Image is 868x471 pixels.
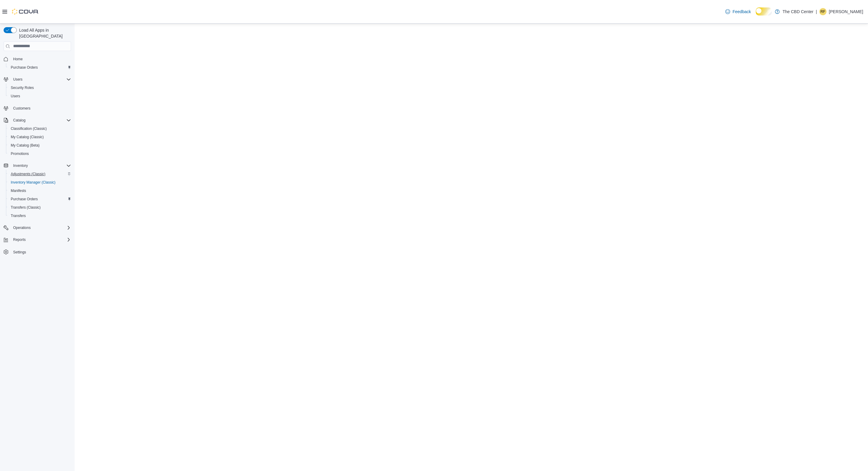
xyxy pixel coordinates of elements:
[8,150,31,157] a: Promotions
[8,125,49,132] a: Classification (Classic)
[6,187,73,195] button: Manifests
[11,94,20,98] span: Users
[8,93,22,100] a: Users
[6,212,73,220] button: Transfers
[8,84,36,91] a: Security Roles
[6,195,73,203] button: Purchase Orders
[8,125,71,132] span: Classification (Classic)
[723,6,753,18] a: Feedback
[6,170,73,178] button: Adjustments (Classic)
[13,77,22,82] span: Users
[11,85,34,90] span: Security Roles
[11,205,41,210] span: Transfers (Classic)
[1,75,73,84] button: Users
[13,250,26,255] span: Settings
[11,197,38,201] span: Purchase Orders
[11,224,71,231] span: Operations
[11,213,26,218] span: Transfers
[6,63,73,72] button: Purchase Orders
[8,170,48,178] a: Adjustments (Classic)
[783,8,813,15] p: The CBD Center
[1,247,73,256] button: Settings
[8,142,71,149] span: My Catalog (Beta)
[11,224,33,231] button: Operations
[11,65,38,70] span: Purchase Orders
[6,178,73,187] button: Inventory Manager (Classic)
[11,172,45,176] span: Adjustments (Classic)
[13,237,26,242] span: Reports
[8,187,28,194] a: Manifests
[6,133,73,141] button: My Catalog (Classic)
[13,57,23,61] span: Home
[8,196,40,203] a: Purchase Orders
[11,117,71,124] span: Catalog
[6,124,73,133] button: Classification (Classic)
[11,55,71,63] span: Home
[8,212,71,219] span: Transfers
[8,187,71,194] span: Manifests
[11,188,26,193] span: Manifests
[6,141,73,150] button: My Catalog (Beta)
[11,126,47,131] span: Classification (Classic)
[13,106,30,111] span: Customers
[11,236,71,243] span: Reports
[13,225,31,230] span: Operations
[8,133,46,141] a: My Catalog (Classic)
[6,150,73,158] button: Promotions
[11,249,28,256] a: Settings
[8,142,42,149] a: My Catalog (Beta)
[17,27,71,39] span: Load All Apps in [GEOGRAPHIC_DATA]
[11,151,29,156] span: Promotions
[11,135,44,139] span: My Catalog (Classic)
[821,8,825,15] span: RF
[8,93,71,100] span: Users
[1,116,73,124] button: Catalog
[8,196,71,203] span: Purchase Orders
[8,204,43,211] a: Transfers (Classic)
[1,235,73,244] button: Reports
[11,117,28,124] button: Catalog
[6,92,73,100] button: Users
[829,8,863,15] p: [PERSON_NAME]
[11,104,71,112] span: Customers
[816,8,817,15] p: |
[8,64,40,71] a: Purchase Orders
[11,248,71,255] span: Settings
[11,236,28,243] button: Reports
[8,170,71,178] span: Adjustments (Classic)
[11,162,30,169] button: Inventory
[756,7,772,16] input: Dark Mode
[13,118,25,123] span: Catalog
[1,55,73,63] button: Home
[13,163,28,168] span: Inventory
[4,52,71,272] nav: Complex example
[12,9,39,15] img: Cova
[8,179,58,186] a: Inventory Manager (Classic)
[1,161,73,170] button: Inventory
[6,203,73,212] button: Transfers (Classic)
[11,76,25,83] button: Users
[11,76,71,83] span: Users
[732,9,751,15] span: Feedback
[8,204,71,211] span: Transfers (Classic)
[8,150,71,157] span: Promotions
[1,104,73,113] button: Customers
[8,212,28,219] a: Transfers
[8,84,71,91] span: Security Roles
[11,180,56,185] span: Inventory Manager (Classic)
[11,162,71,169] span: Inventory
[11,105,33,112] a: Customers
[8,64,71,71] span: Purchase Orders
[8,133,71,141] span: My Catalog (Classic)
[11,143,40,148] span: My Catalog (Beta)
[8,179,71,186] span: Inventory Manager (Classic)
[1,224,73,232] button: Operations
[819,8,827,15] div: Rebecka Fregoso
[6,84,73,92] button: Security Roles
[11,56,25,63] a: Home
